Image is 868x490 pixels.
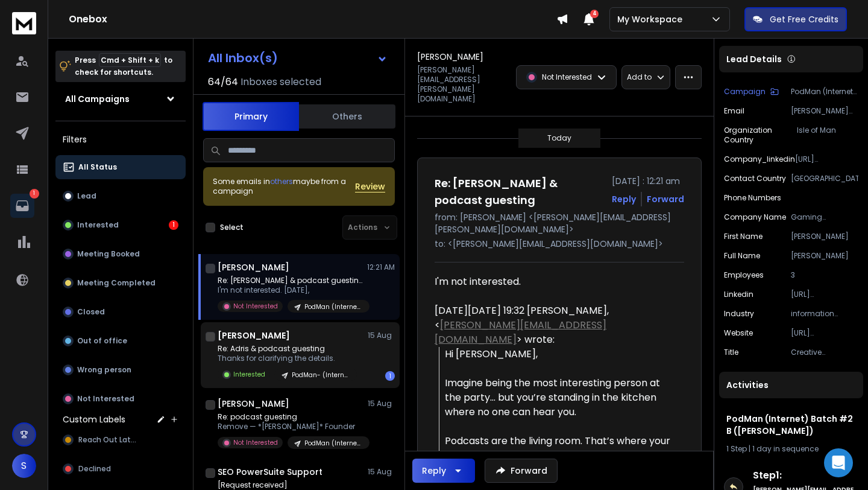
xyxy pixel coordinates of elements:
p: [URL][DOMAIN_NAME] [795,154,858,164]
p: Employees [724,270,764,280]
p: Meeting Booked [77,249,140,259]
h6: Step 1 : [753,468,858,483]
p: Closed [77,307,105,317]
h3: Inboxes selected [241,75,321,89]
p: Not Interested [233,438,278,447]
p: [Request received] [218,480,347,490]
div: [DATE][DATE] 19:32 [PERSON_NAME], < > wrote: [435,304,675,347]
h1: [PERSON_NAME] [218,261,289,273]
span: 1 day in sequence [752,444,819,454]
span: 1 Step [726,444,747,454]
h1: All Campaigns [65,93,130,105]
p: PodMan (Internet) Batch #2 B ([PERSON_NAME]) [304,302,362,311]
p: Press to check for shortcuts. [75,54,172,78]
button: All Campaigns [55,87,186,111]
button: Others [299,103,395,130]
p: Company Name [724,212,786,222]
p: Email [724,106,744,116]
p: Not Interested [77,394,134,404]
p: information technology & services [791,309,858,319]
button: Forward [485,459,558,483]
button: Get Free Credits [744,7,847,31]
div: Hi [PERSON_NAME], [445,347,675,361]
button: Reach Out Later [55,428,186,452]
p: Re: Adris & podcast guesting [218,344,357,354]
button: Declined [55,457,186,481]
div: 1 [169,220,178,230]
p: All Status [78,162,117,172]
p: PodMan (Internet) Batch #1 A ([PERSON_NAME]) [304,439,362,448]
div: Some emails in maybe from a campaign [213,177,355,196]
p: I'm not interested. [DATE], [218,285,362,295]
p: PodMan (Internet) Batch #2 B ([PERSON_NAME]) [791,87,858,97]
p: [URL][DOMAIN_NAME][PERSON_NAME] [791,290,858,299]
p: Interested [77,220,119,230]
p: Meeting Completed [77,278,156,288]
p: linkedin [724,290,753,299]
p: Campaign [724,87,766,97]
button: S [12,454,36,478]
p: industry [724,309,754,319]
div: Open Intercom Messenger [824,448,853,477]
div: | [726,444,856,454]
div: Activities [719,372,863,398]
h1: SEO PowerSuite Support [218,466,322,478]
h1: [PERSON_NAME] [218,398,289,410]
h1: Onebox [69,12,556,27]
button: Meeting Booked [55,242,186,266]
p: [PERSON_NAME][EMAIL_ADDRESS][PERSON_NAME][DOMAIN_NAME] [791,106,858,116]
p: Not Interested [233,302,278,311]
button: Wrong person [55,358,186,382]
span: Cmd + Shift + k [99,53,161,67]
p: [PERSON_NAME] [791,232,858,241]
p: [PERSON_NAME][EMAIL_ADDRESS][PERSON_NAME][DOMAIN_NAME] [417,65,509,104]
p: Lead Details [726,53,782,65]
p: Get Free Credits [770,13,838,25]
label: Select [220,223,244,232]
p: 1 [30,189,39,199]
span: Reach Out Later [78,435,137,445]
p: Interested [233,370,265,379]
p: website [724,328,753,338]
button: Out of office [55,329,186,353]
p: Creative Consultant & Founder [791,348,858,357]
p: PodMan- (Internet) Batch #1 B ([PERSON_NAME]) [292,371,350,380]
span: others [270,176,293,186]
p: title [724,348,738,357]
p: Re: podcast guesting [218,412,362,422]
p: 15 Aug [368,331,395,340]
p: My Workspace [617,13,687,25]
img: logo [12,12,36,34]
p: Contact Country [724,174,786,183]
button: All Inbox(s) [198,46,397,70]
h3: Filters [55,131,186,148]
span: Declined [78,464,111,474]
button: Lead [55,184,186,208]
div: Forward [647,193,684,205]
div: Podcasts are the living room. That’s where your audience is hanging out, sipping wine, and actual... [445,434,675,477]
p: [PERSON_NAME] [791,251,858,261]
p: [URL][DOMAIN_NAME] [791,328,858,338]
p: Not Interested [542,72,592,82]
p: Wrong person [77,365,131,375]
button: Campaign [724,87,779,97]
span: Review [355,180,385,192]
div: 1 [385,371,395,381]
button: Primary [203,102,299,131]
p: 12:21 AM [367,262,395,272]
button: Reply [412,459,475,483]
a: 1 [10,194,34,218]
p: to: <[PERSON_NAME][EMAIL_ADDRESS][DOMAIN_NAME]> [435,238,684,250]
div: I'm not interested. [435,275,675,289]
p: Lead [77,191,96,201]
p: Remove — *[PERSON_NAME]* Founder [218,422,362,431]
span: 4 [590,10,599,18]
p: Thanks for clarifying the details. [218,354,357,363]
span: 64 / 64 [208,75,238,89]
p: [GEOGRAPHIC_DATA] [791,174,858,183]
button: Closed [55,300,186,324]
p: from: [PERSON_NAME] <[PERSON_NAME][EMAIL_ADDRESS][PERSON_NAME][DOMAIN_NAME]> [435,211,684,235]
div: Imagine being the most interesting person at the party… but you’re standing in the kitchen where ... [445,376,675,419]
